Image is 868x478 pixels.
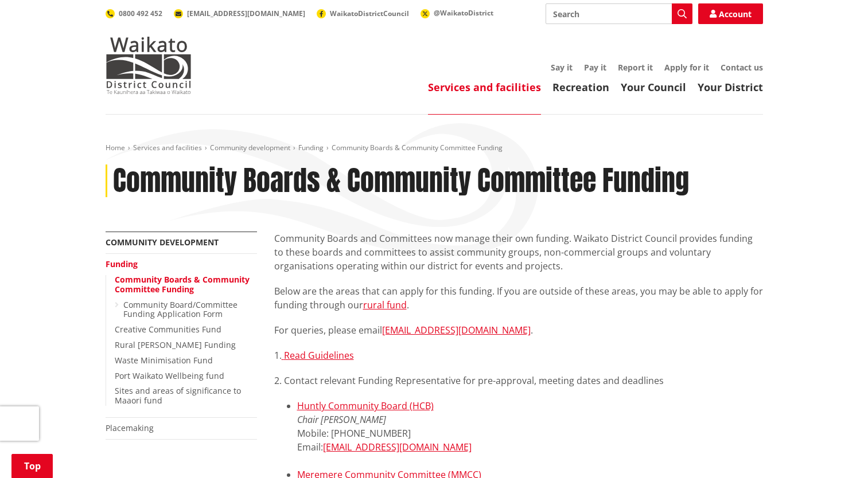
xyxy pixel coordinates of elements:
p: For queries, please email . [274,323,763,337]
a: Placemaking [106,422,154,433]
span: WaikatoDistrictCouncil [330,9,409,18]
a: Rural [PERSON_NAME] Funding [115,339,236,350]
p: Community Boards and Committees now manage their own funding. Waikato District Council provides f... [274,232,763,273]
p: 1. [274,348,763,362]
nav: breadcrumb [106,143,763,153]
a: Account [698,3,763,24]
span: Community Boards & Community Committee Funding [332,143,503,152]
a: [EMAIL_ADDRESS][DOMAIN_NAME] [323,441,472,453]
a: Funding [298,143,324,152]
span: [EMAIL_ADDRESS][DOMAIN_NAME] [187,9,305,18]
a: WaikatoDistrictCouncil [317,9,409,18]
a: [EMAIL_ADDRESS][DOMAIN_NAME] [174,9,305,18]
a: Community development [210,143,290,152]
span: 0800 492 452 [119,9,162,18]
li: Mobile: [PHONE_NUMBER] Email: [297,399,763,468]
p: 2. Contact relevant Funding Representative for pre-approval, meeting dates and deadlines [274,374,763,387]
a: Waste Minimisation Fund [115,355,213,366]
a: rural fund [363,299,407,311]
a: Community Boards & Community Committee Funding [115,274,250,295]
a: Services and facilities [428,80,541,94]
a: Say it [551,62,573,73]
a: Apply for it [664,62,709,73]
a: Creative Communities Fund [115,324,221,335]
a: Report it [618,62,653,73]
span: @WaikatoDistrict [434,8,493,18]
a: Community Board/Committee Funding Application Form [123,299,238,320]
a: 0800 492 452 [106,9,162,18]
a: Your District [698,80,763,94]
a: @WaikatoDistrict [421,8,493,18]
a: Funding [106,258,138,269]
a: Huntly Community Board (HCB) [297,399,434,412]
a: Sites and areas of significance to Maaori fund [115,385,241,406]
a: Contact us [721,62,763,73]
a: Pay it [584,62,606,73]
a: Community development [106,237,219,248]
a: Services and facilities [133,143,202,152]
a: Recreation [552,80,609,94]
a: Port Waikato Wellbeing fund [115,370,224,381]
img: Waikato District Council - Te Kaunihera aa Takiwaa o Waikato [106,37,192,94]
a: [EMAIL_ADDRESS][DOMAIN_NAME] [382,324,531,336]
h1: Community Boards & Community Committee Funding [113,164,689,198]
a: Home [106,143,125,152]
input: Search input [546,3,692,24]
a: Read Guidelines [284,349,354,362]
a: Top [11,454,53,478]
em: Chair [PERSON_NAME] [297,413,386,426]
p: Below are the areas that can apply for this funding. If you are outside of these areas, you may b... [274,284,763,312]
a: Your Council [621,80,686,94]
